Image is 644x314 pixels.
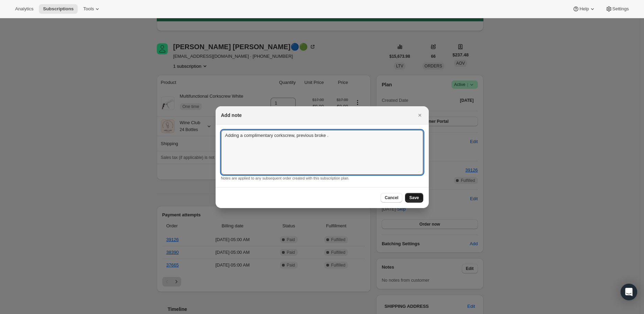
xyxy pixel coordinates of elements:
span: Cancel [385,195,398,201]
button: Save [405,193,423,203]
h2: Add note [221,112,242,119]
span: Analytics [15,6,33,12]
button: Analytics [11,4,37,14]
span: Help [579,6,589,12]
span: Tools [83,6,94,12]
small: Notes are applied to any subsequent order created with this subscription plan. [221,176,349,180]
button: Tools [79,4,105,14]
div: Open Intercom Messenger [621,284,637,300]
button: Close [415,110,425,120]
span: Settings [612,6,629,12]
button: Subscriptions [39,4,78,14]
textarea: Adding a complimentary corkscrew, previous broke . [221,130,423,175]
span: Save [409,195,419,201]
button: Help [568,4,600,14]
button: Settings [601,4,633,14]
span: Subscriptions [43,6,74,12]
button: Cancel [381,193,402,203]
